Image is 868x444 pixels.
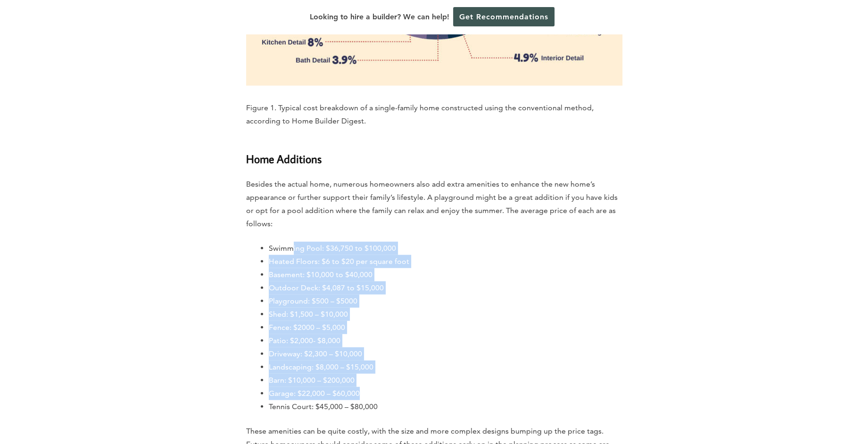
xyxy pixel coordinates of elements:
[269,374,622,387] li: Barn: $10,000 – $200,000
[269,242,622,255] li: Swimming Pool: $36,750 to $100,000
[269,361,622,374] li: Landscaping: $8,000 – $15,000
[269,268,622,281] li: Basement: $10,000 to $40,000
[269,281,622,295] li: Outdoor Deck: $4,087 to $15,000
[269,255,622,268] li: Heated Floors: $6 to $20 per square foot
[453,7,554,26] a: Get Recommendations
[269,334,622,347] li: Patio: $2,000- $8,000
[246,178,622,230] p: Besides the actual home, numerous homeowners also add extra amenities to enhance the new home’s a...
[269,295,622,308] li: Playground: $500 – $5000
[269,400,622,413] li: Tennis Court: $45,000 – $80,000
[246,101,622,128] p: Figure 1. Typical cost breakdown of a single-family home constructed using the conventional metho...
[246,151,322,166] strong: Home Additions
[269,387,622,400] li: Garage: $22,000 – $60,000
[269,308,622,321] li: Shed: $1,500 – $10,000
[269,321,622,334] li: Fence: $2000 – $5,000
[269,347,622,361] li: Driveway: $2,300 – $10,000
